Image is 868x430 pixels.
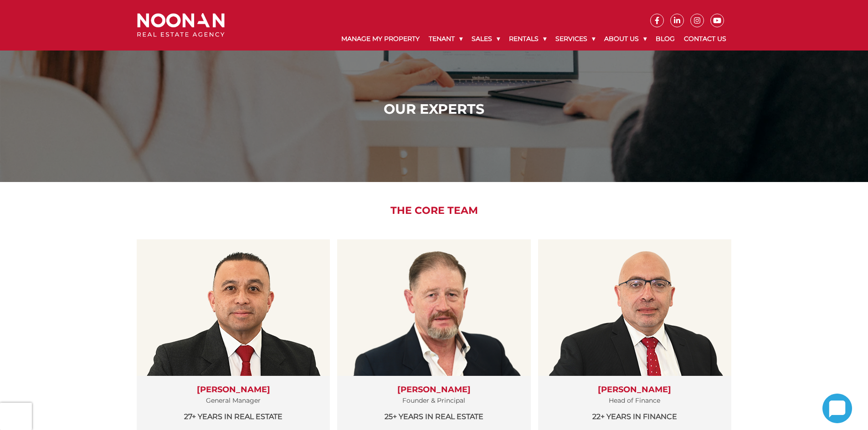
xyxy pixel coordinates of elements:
[346,411,521,422] p: 25+ years in Real Estate
[651,27,679,51] a: Blog
[600,27,651,51] a: About Us
[130,205,738,217] h2: The Core Team
[146,395,321,406] p: General Manager
[146,385,321,395] h3: [PERSON_NAME]
[346,385,521,395] h3: [PERSON_NAME]
[547,411,722,422] p: 22+ years in Finance
[679,27,731,51] a: Contact Us
[504,27,551,51] a: Rentals
[547,395,722,406] p: Head of Finance
[146,411,321,422] p: 27+ years in Real Estate
[337,27,424,51] a: Manage My Property
[139,101,729,117] h1: Our Experts
[346,395,521,406] p: Founder & Principal
[551,27,600,51] a: Services
[547,385,722,395] h3: [PERSON_NAME]
[467,27,504,51] a: Sales
[424,27,467,51] a: Tenant
[137,13,225,37] img: Noonan Real Estate Agency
